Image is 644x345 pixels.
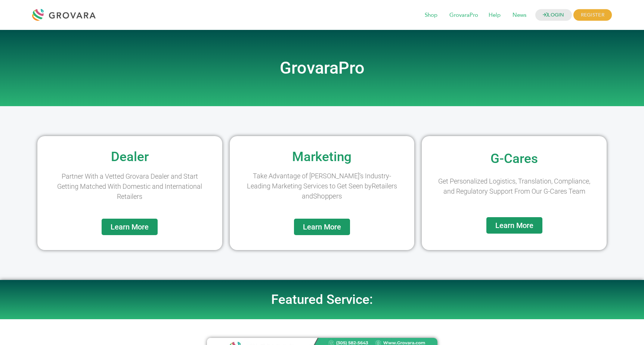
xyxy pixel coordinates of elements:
h2: Marketing [233,150,411,163]
h2: G-Cares [425,152,603,165]
p: Get Personalized Logistics, Translation, Compliance, and Regulatory Support From Our G-Cares Team [437,176,592,196]
span: Learn More [303,223,341,231]
span: Shop [419,8,443,22]
a: News [507,11,532,19]
a: Learn More [294,219,350,235]
span: GrovaraPro [444,8,483,22]
span: Shoppers [313,192,342,200]
span: Learn More [111,223,149,231]
span: Learn More [495,222,533,229]
a: Shop [419,11,443,19]
span: News [507,8,532,22]
p: Take Advantage of [PERSON_NAME]’s Industry-Leading Marketing Services to Get Seen by [245,171,400,201]
a: Help [483,11,506,19]
h2: GrovaraPro [109,60,535,76]
p: Partner With a Vetted Grovara Dealer and Start Getting Matched With Domestic and International Re... [52,171,207,201]
a: Learn More [102,219,158,235]
h2: Featured Service: [109,293,535,306]
h2: Dealer [41,150,219,163]
a: Learn More [486,217,542,234]
a: GrovaraPro [444,11,483,19]
a: LOGIN [535,9,572,21]
span: Help [483,8,506,22]
span: REGISTER [573,9,612,21]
